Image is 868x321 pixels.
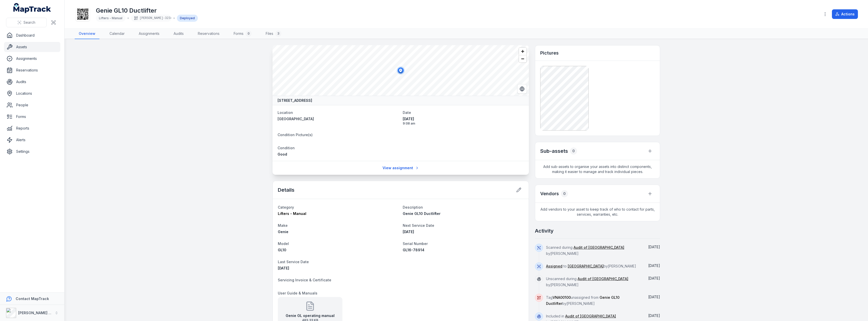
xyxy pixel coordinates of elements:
[278,266,289,270] time: 10/9/2024, 12:00:00 AM
[278,211,306,216] span: Lifters - Manual
[648,263,660,268] time: 8/13/2025, 9:08:08 AM
[4,77,60,87] a: Audits
[278,116,399,121] a: [GEOGRAPHIC_DATA]
[246,31,252,37] div: 0
[131,15,171,22] div: [PERSON_NAME]-3234
[403,205,423,209] span: Description
[4,100,60,110] a: People
[194,29,224,39] a: Reservations
[278,98,312,103] strong: [STREET_ADDRESS]
[565,314,616,319] a: Audit of [GEOGRAPHIC_DATA]
[403,121,524,126] span: 9:08 am
[540,190,559,197] h3: Vendors
[135,29,164,39] a: Assignments
[535,203,660,221] span: Add vendors to your asset to keep track of who to contact for parts, services, warranties, etc.
[648,276,660,280] time: 8/13/2025, 9:08:08 AM
[75,29,99,39] a: Overview
[278,146,295,150] span: Condition
[278,186,294,193] h2: Details
[278,117,314,121] span: [GEOGRAPHIC_DATA]
[648,276,660,280] span: [DATE]
[230,29,256,39] a: Forms0
[4,42,60,52] a: Assets
[4,146,60,157] a: Settings
[286,313,335,318] strong: Genie GL operating manual
[403,241,428,246] span: Serial Number
[379,163,422,173] a: View assignment
[18,311,53,315] strong: [PERSON_NAME] Air
[273,45,529,96] canvas: Map
[546,277,628,287] span: Unscanned during by [PERSON_NAME]
[403,230,414,234] time: 10/9/2025, 12:00:00 AM
[568,264,604,269] a: [GEOGRAPHIC_DATA]
[546,295,619,306] span: Tag unassigned from by [PERSON_NAME]
[519,48,526,55] button: Zoom in
[278,110,293,115] span: Location
[96,7,198,15] h1: Genie GL10 Ductlifter
[648,245,660,249] span: [DATE]
[648,295,660,299] time: 8/13/2025, 9:07:00 AM
[403,110,411,115] span: Date
[570,147,577,155] div: 0
[403,116,524,126] time: 8/13/2025, 9:08:08 AM
[16,297,49,301] strong: Contact MapTrack
[278,260,309,264] span: Last Service Date
[540,147,568,155] h2: Sub-assets
[4,135,60,145] a: Alerts
[99,16,122,20] span: Lifters - Manual
[262,29,285,39] a: Files3
[278,278,331,282] span: Servicing Invoice & Certificate
[403,211,441,216] span: Genie GL10 Ductlifter
[540,50,559,57] h3: Pictures
[648,295,660,299] span: [DATE]
[517,84,527,94] button: Switch to Satellite View
[4,112,60,122] a: Forms
[278,230,288,234] span: Genie
[648,245,660,249] time: 8/13/2025, 9:08:46 AM
[648,263,660,268] span: [DATE]
[403,223,434,228] span: Next Service Date
[648,313,660,318] span: [DATE]
[278,248,286,252] span: GL10
[278,241,289,246] span: Model
[535,160,660,178] span: Add sub-assets to organise your assets into distinct components, making it easier to manage and t...
[278,133,313,137] span: Condition Picture(s)
[574,245,624,250] a: Audit of [GEOGRAPHIC_DATA]
[278,291,317,295] span: User Guide & Manuals
[403,230,414,234] span: [DATE]
[177,15,198,22] div: Deployed
[278,152,287,156] span: Good
[13,3,51,13] a: MapTrack
[4,30,60,40] a: Dashboard
[6,18,47,27] button: Search
[278,266,289,270] span: [DATE]
[546,264,562,269] a: Assigned
[403,116,524,121] span: [DATE]
[546,264,636,268] span: to by [PERSON_NAME]
[105,29,129,39] a: Calendar
[4,88,60,98] a: Locations
[278,223,288,228] span: Make
[519,55,526,62] button: Zoom out
[278,205,294,209] span: Category
[23,20,35,25] span: Search
[561,190,568,197] div: 0
[403,248,424,252] span: GL16-78914
[578,276,628,281] a: Audit of [GEOGRAPHIC_DATA]
[4,54,60,64] a: Assignments
[832,9,858,19] button: Actions
[546,245,624,256] span: Scanned during by [PERSON_NAME]
[170,29,188,39] a: Audits
[535,227,554,234] h2: Activity
[4,65,60,75] a: Reservations
[648,313,660,318] time: 8/1/2025, 10:19:40 AM
[4,123,60,133] a: Reports
[553,295,571,300] span: VNA00100
[275,31,281,37] div: 3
